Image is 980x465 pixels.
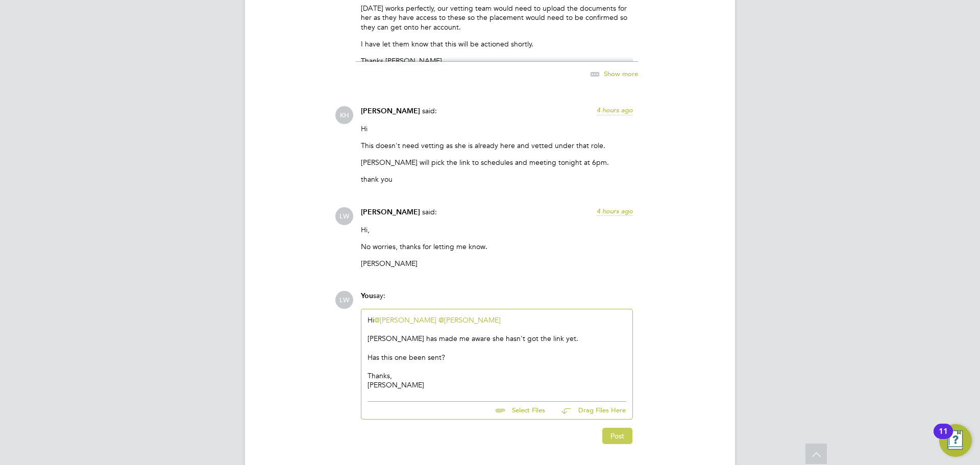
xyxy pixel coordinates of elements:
span: said: [422,207,437,216]
span: said: [422,106,437,115]
p: This doesn't need vetting as she is already here and vetted under that role. [361,141,633,150]
span: 4 hours ago [597,207,633,215]
span: LW [335,291,353,309]
div: [PERSON_NAME] has made me aware she hasn't got the link yet. [367,334,626,343]
p: Hi, [361,225,633,234]
p: [DATE] works perfectly, our vetting team would need to upload the documents for her as they have ... [361,4,633,32]
span: 4 hours ago [597,106,633,114]
p: Thanks [PERSON_NAME]. [361,56,633,65]
a: @[PERSON_NAME] [374,315,436,325]
button: Drag Files Here [553,400,626,422]
div: Hi ​ ​ [367,315,626,390]
span: [PERSON_NAME] [361,208,420,216]
div: say: [361,291,633,309]
div: Thanks, [367,371,626,380]
span: [PERSON_NAME] [361,107,420,115]
span: KH [335,106,353,124]
p: thank you [361,175,633,184]
p: [PERSON_NAME] will pick the link to schedules and meeting tonight at 6pm. [361,158,633,167]
button: Post [602,428,632,444]
div: Has this one been sent? [367,353,626,362]
p: Hi [361,124,633,133]
button: Open Resource Center, 11 new notifications [939,424,972,457]
span: Show more [604,69,638,78]
p: [PERSON_NAME] [361,259,633,268]
span: You [361,291,373,300]
p: No worries, thanks for letting me know. [361,242,633,251]
p: I have let them know that this will be actioned shortly. [361,39,633,48]
div: [PERSON_NAME] [367,380,626,389]
div: 11 [939,431,948,445]
a: @[PERSON_NAME] [438,315,501,325]
span: LW [335,207,353,225]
